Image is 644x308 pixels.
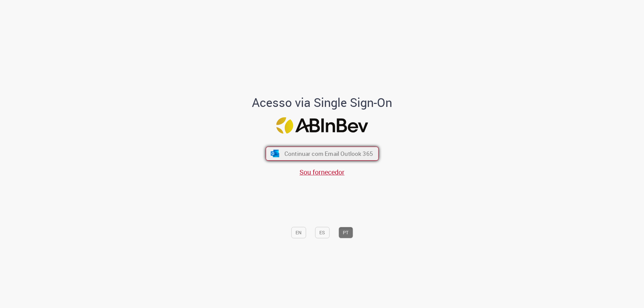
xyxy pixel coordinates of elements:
button: ícone Azure/Microsoft 360 Continuar com Email Outlook 365 [266,147,379,161]
img: Logo ABInBev [276,117,368,134]
span: Continuar com Email Outlook 365 [284,150,373,158]
button: PT [338,227,353,238]
h1: Acesso via Single Sign-On [229,96,415,109]
button: EN [291,227,306,238]
button: ES [315,227,329,238]
img: ícone Azure/Microsoft 360 [270,150,280,157]
a: Sou fornecedor [300,168,344,177]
